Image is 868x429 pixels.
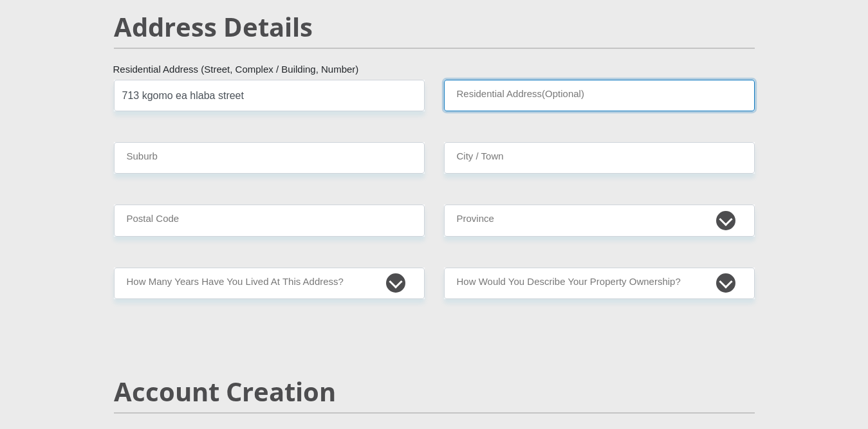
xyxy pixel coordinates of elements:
[444,80,755,111] input: Address line 2 (Optional)
[444,205,755,236] select: Please Select a Province
[114,205,425,236] input: Postal Code
[444,142,755,174] input: City
[114,80,425,111] input: Valid residential address
[114,376,755,407] h2: Account Creation
[114,12,755,42] h2: Address Details
[114,268,425,299] select: Please select a value
[114,142,425,174] input: Suburb
[444,268,755,299] select: Please select a value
